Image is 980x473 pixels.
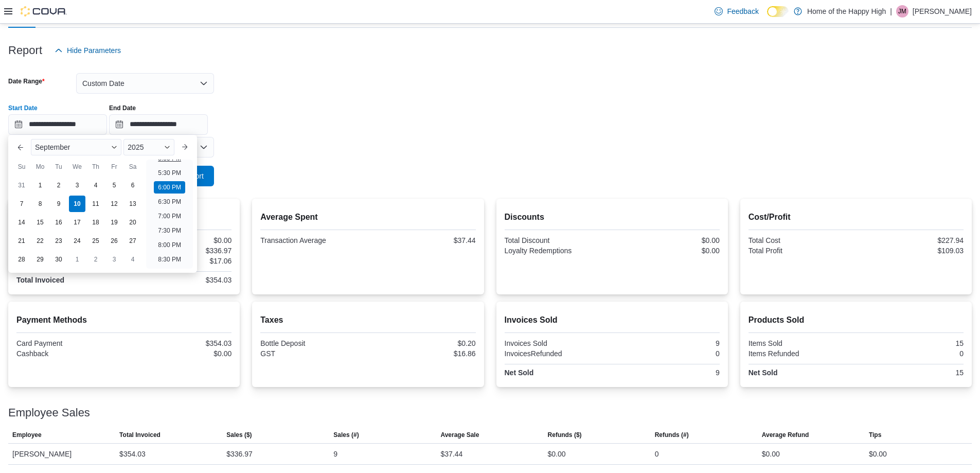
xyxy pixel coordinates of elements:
[505,236,610,244] div: Total Discount
[8,77,45,85] label: Date Range
[505,314,720,326] h2: Invoices Sold
[124,214,141,231] div: day-20
[260,339,366,347] div: Bottle Deposit
[16,349,122,358] div: Cashback
[16,314,231,326] h2: Payment Methods
[749,349,854,358] div: Items Refunded
[226,448,253,460] div: $336.97
[13,233,30,249] div: day-21
[749,247,854,255] div: Total Profit
[69,214,85,231] div: day-17
[32,177,48,194] div: day-1
[76,73,214,94] button: Custom Date
[767,6,789,17] input: Dark Mode
[727,6,758,16] span: Feedback
[548,431,582,439] span: Refunds ($)
[749,339,854,347] div: Items Sold
[69,159,85,175] div: We
[154,167,185,179] li: 5:30 PM
[614,236,720,244] div: $0.00
[69,196,85,212] div: day-10
[119,431,161,439] span: Total Invoiced
[87,233,104,249] div: day-25
[896,5,908,17] div: Jessica Manuel
[548,448,566,460] div: $0.00
[655,431,689,439] span: Refunds (#)
[440,448,462,460] div: $37.44
[370,236,475,244] div: $37.44
[260,349,366,358] div: GST
[807,5,886,17] p: Home of the Happy High
[749,314,964,326] h2: Products Sold
[260,314,475,326] h2: Taxes
[106,196,122,212] div: day-12
[50,196,67,212] div: day-9
[50,159,67,175] div: Tu
[505,339,610,347] div: Invoices Sold
[69,251,85,268] div: day-1
[505,349,610,358] div: InvoicesRefunded
[35,143,70,151] span: September
[898,5,906,17] span: JM
[858,339,964,347] div: 15
[21,6,67,16] img: Cova
[126,349,231,358] div: $0.00
[32,159,48,175] div: Mo
[87,177,104,194] div: day-4
[69,233,85,249] div: day-24
[119,448,146,460] div: $354.03
[50,233,67,249] div: day-23
[154,181,185,194] li: 6:00 PM
[106,177,122,194] div: day-5
[16,339,122,347] div: Card Payment
[87,196,104,212] div: day-11
[69,177,85,194] div: day-3
[333,431,359,439] span: Sales (#)
[16,276,64,284] strong: Total Invoiced
[128,143,144,151] span: 2025
[87,251,104,268] div: day-2
[655,448,659,460] div: 0
[32,214,48,231] div: day-15
[50,251,67,268] div: day-30
[767,17,768,17] span: Dark Mode
[106,159,122,175] div: Fr
[13,214,30,231] div: day-14
[858,236,964,244] div: $227.94
[749,211,964,223] h2: Cost/Profit
[154,210,185,222] li: 7:00 PM
[13,196,30,212] div: day-7
[8,114,107,135] input: Press the down key to enter a popover containing a calendar. Press the escape key to close the po...
[762,431,809,439] span: Average Refund
[124,251,141,268] div: day-4
[226,431,252,439] span: Sales ($)
[154,268,185,280] li: 9:00 PM
[505,247,610,255] div: Loyalty Redemptions
[869,448,887,460] div: $0.00
[12,431,42,439] span: Employee
[858,349,964,358] div: 0
[13,177,30,194] div: day-31
[869,431,881,439] span: Tips
[260,211,475,223] h2: Average Spent
[124,177,141,194] div: day-6
[154,239,185,251] li: 8:00 PM
[109,114,208,135] input: Press the down key to open a popover containing a calendar.
[8,444,115,464] div: [PERSON_NAME]
[858,247,964,255] div: $109.03
[50,40,125,61] button: Hide Parameters
[109,104,136,112] label: End Date
[749,236,854,244] div: Total Cost
[913,5,972,17] p: [PERSON_NAME]
[858,369,964,377] div: 15
[32,233,48,249] div: day-22
[614,369,720,377] div: 9
[260,236,366,244] div: Transaction Average
[50,177,67,194] div: day-2
[32,251,48,268] div: day-29
[8,44,42,57] h3: Report
[50,214,67,231] div: day-16
[505,211,720,223] h2: Discounts
[176,139,193,155] button: Next month
[505,369,534,377] strong: Net Sold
